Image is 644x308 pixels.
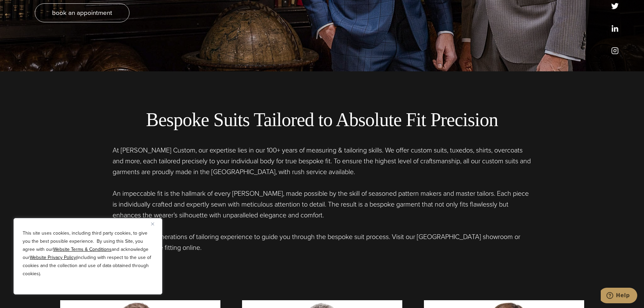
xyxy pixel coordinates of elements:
p: At [PERSON_NAME] Custom, our expertise lies in our 100+ years of measuring & tailoring skills. We... [113,145,532,177]
p: An impeccable fit is the hallmark of every [PERSON_NAME], made possible by the skill of seasoned ... [113,188,532,220]
iframe: Opens a widget where you can chat to one of our agents [601,288,637,305]
img: Close [151,222,154,226]
a: Website Terms & Conditions [53,246,112,253]
button: Close [151,220,159,228]
h2: Bespoke Suits Tailored to Absolute Fit Precision [53,109,591,131]
p: This site uses cookies, including third party cookies, to give you the best possible experience. ... [23,229,153,278]
a: Website Privacy Policy [30,254,76,261]
span: book an appointment [52,8,112,18]
a: book an appointment [35,3,129,22]
p: Allow our five generations of tailoring experience to guide you through the bespoke suit process.... [113,231,532,253]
